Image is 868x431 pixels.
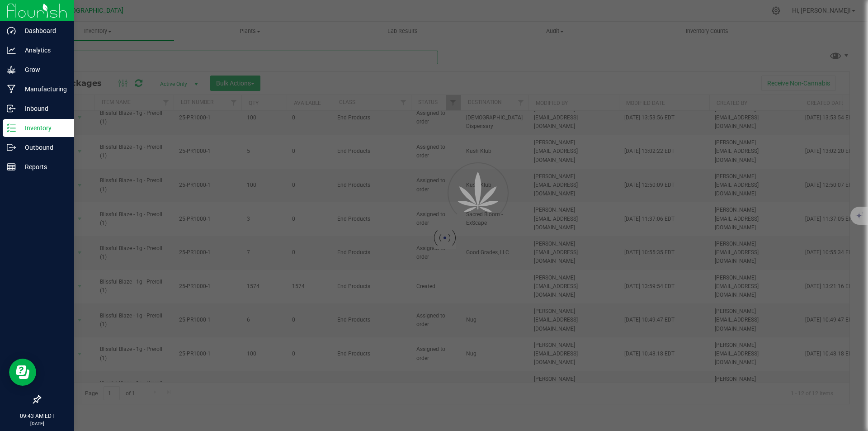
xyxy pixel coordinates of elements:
[7,65,16,74] inline-svg: Grow
[16,103,70,114] p: Inbound
[7,123,16,133] inline-svg: Inventory
[16,123,70,133] p: Inventory
[16,84,70,95] p: Manufacturing
[4,412,70,420] p: 09:43 AM EDT
[16,161,70,172] p: Reports
[16,25,70,36] p: Dashboard
[7,162,16,171] inline-svg: Reports
[7,104,16,113] inline-svg: Inbound
[7,85,16,94] inline-svg: Manufacturing
[7,143,16,152] inline-svg: Outbound
[4,420,70,427] p: [DATE]
[9,359,36,386] iframe: Resource center
[16,142,70,153] p: Outbound
[7,26,16,35] inline-svg: Dashboard
[7,46,16,55] inline-svg: Analytics
[16,45,70,56] p: Analytics
[16,64,70,75] p: Grow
